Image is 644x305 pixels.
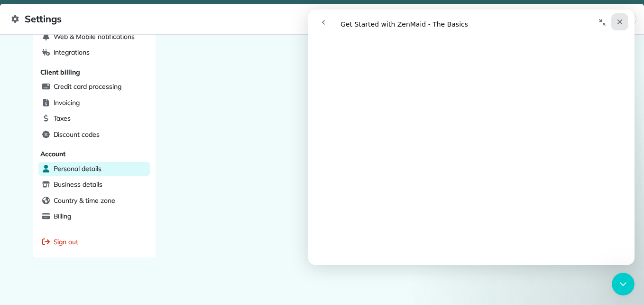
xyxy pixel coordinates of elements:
[54,32,135,41] span: Web & Mobile notifications
[38,128,150,142] a: Discount codes
[54,82,121,91] span: Credit card processing
[38,178,150,192] a: Business details
[11,11,622,27] span: Settings
[54,114,71,123] span: Taxes
[54,196,115,205] span: Country & time zone
[38,80,150,94] a: Credit card processing
[38,46,150,60] a: Integrations
[54,164,101,173] span: Personal details
[38,112,150,126] a: Taxes
[40,150,66,158] span: Account
[38,96,150,110] a: Invoicing
[38,162,150,176] a: Personal details
[54,180,102,189] span: Business details
[54,130,100,139] span: Discount codes
[54,211,72,221] span: Billing
[612,273,635,295] iframe: Intercom live chat
[54,98,80,107] span: Invoicing
[38,30,150,44] a: Web & Mobile notifications
[308,10,635,265] iframe: Intercom live chat
[54,48,90,57] span: Integrations
[38,194,150,208] a: Country & time zone
[40,68,80,76] span: Client billing
[54,237,79,247] span: Sign out
[38,235,150,249] a: Sign out
[38,210,150,224] a: Billing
